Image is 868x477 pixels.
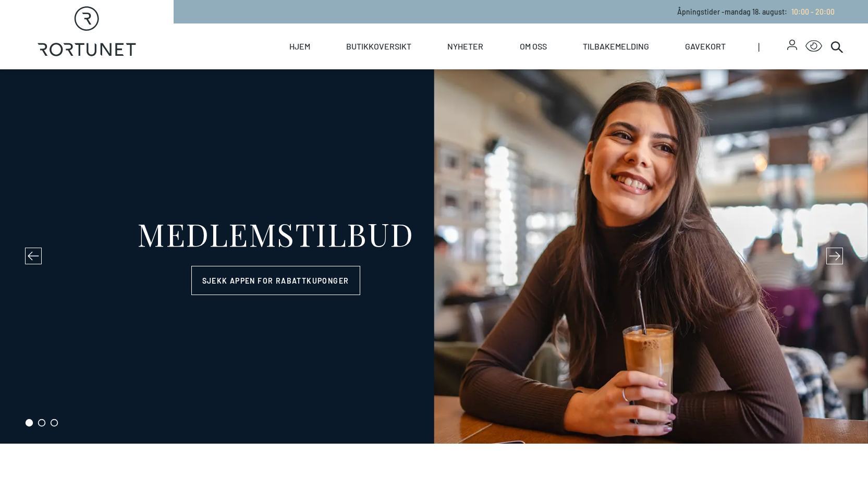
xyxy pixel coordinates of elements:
p: Åpningstider - mandag 18. august : [677,6,835,17]
a: Gavekort [685,23,726,69]
a: Nyheter [447,23,483,69]
button: Open Accessibility Menu [805,38,822,55]
a: Om oss [520,23,547,69]
a: Tilbakemelding [583,23,649,69]
a: 10:00 - 20:00 [787,7,835,16]
span: 10:00 - 20:00 [791,7,835,16]
a: Butikkoversikt [346,23,411,69]
a: Hjem [289,23,310,69]
a: Sjekk appen for rabattkuponger [191,266,360,295]
div: MEDLEMSTILBUD [137,218,414,249]
span: | [758,23,787,69]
